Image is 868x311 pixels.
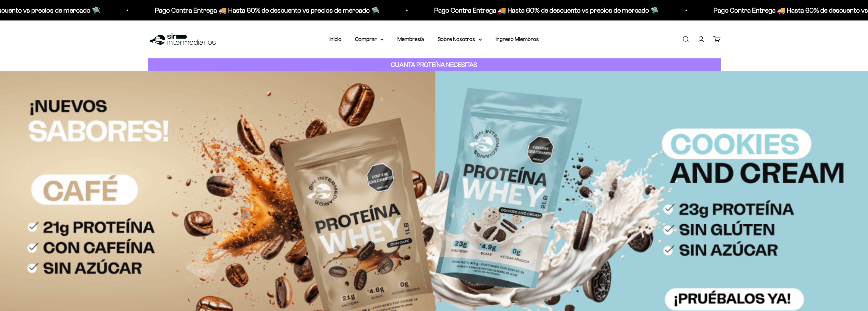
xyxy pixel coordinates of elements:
a: Ingreso Miembros [496,36,539,42]
p: Pago Contra Entrega 🚚 Hasta 60% de descuento vs precios de mercado 🛸 [430,5,655,16]
strong: CUANTA PROTEÍNA NECESITAS [391,61,477,68]
a: Inicio [329,36,341,42]
summary: Comprar [355,35,384,44]
summary: Sobre Nosotros [438,35,482,44]
p: Pago Contra Entrega 🚚 Hasta 60% de descuento vs precios de mercado 🛸 [151,5,376,16]
a: Membresía [397,36,424,42]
